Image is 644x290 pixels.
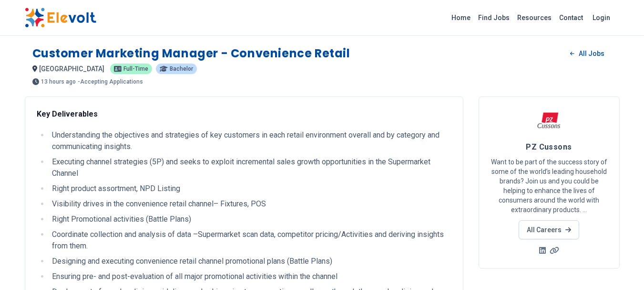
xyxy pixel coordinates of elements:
span: 13 hours ago [41,79,76,85]
li: Right Promotional activities (Battle Plans) [49,214,451,225]
li: Coordinate collection and analysis of data –Supermarket scan data, competitor pricing/Activities ... [49,229,451,252]
li: Right product assortment, NPD Listing [49,183,451,194]
strong: Key Deliverables [37,109,98,118]
a: All Careers [519,220,579,239]
li: Understanding the objectives and strategies of key customers in each retail environment overall a... [49,129,451,152]
li: Executing channel strategies (5P) and seeks to exploit incremental sales growth opportunities in ... [49,156,451,179]
h1: Customer Marketing Manager - Convenience Retail [32,46,350,61]
a: Resources [513,10,555,25]
img: Elevolt [25,8,96,28]
a: All Jobs [562,46,612,61]
span: PZ Cussons [526,142,572,151]
span: Full-time [123,66,148,72]
li: Designing and executing convenience retail channel promotional plans (Battle Plans) [49,256,451,267]
p: - Accepting Applications [78,79,143,85]
li: Visibility drives in the convenience retail channel– Fixtures, POS [49,198,451,210]
span: Bachelor [170,66,193,72]
a: Home [448,10,474,25]
img: PZ Cussons [537,108,561,132]
span: [GEOGRAPHIC_DATA] [39,65,104,73]
a: Find Jobs [474,10,513,25]
a: Contact [555,10,587,25]
li: Ensuring pre- and post-evaluation of all major promotional activities within the channel [49,271,451,282]
a: Login [587,8,616,27]
p: Want to be part of the success story of some of the world’s leading household brands? Join us and... [491,157,608,215]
